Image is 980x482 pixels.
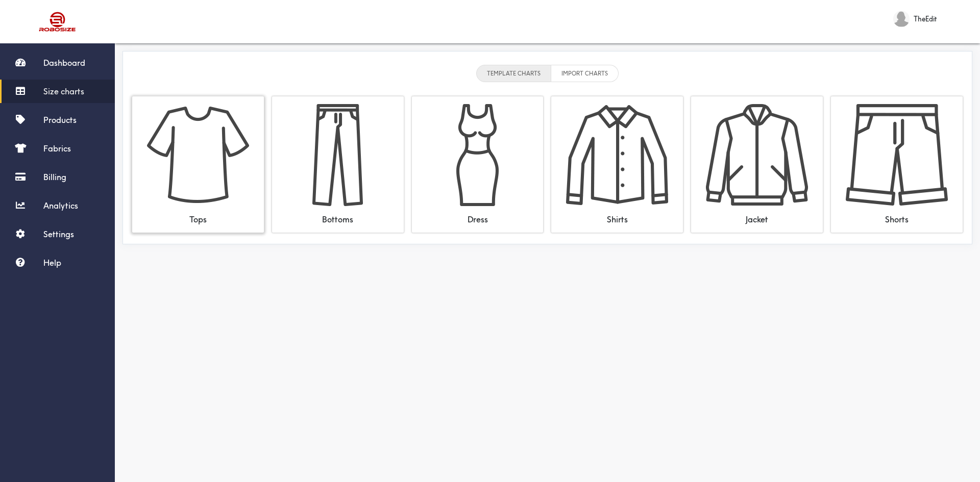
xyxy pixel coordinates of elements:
[43,58,85,68] span: Dashboard
[427,104,529,206] img: f09NA7C3t7+1WrVqWkpLBBrP8KMABWhxdaqtulYQAAAABJRU5ErkJggg==
[559,206,675,225] div: Shirts
[846,104,948,206] img: VKmb1b8PcAAAAASUVORK5CYII=
[43,200,78,211] span: Analytics
[420,206,536,225] div: Dress
[699,206,815,225] div: Jacket
[566,104,668,206] img: vd7xDZGTHDwRo6OJ5TBsEq5h9G06IX3DslqjxfjUCQqYQMStRgcBkaTis3NxcsjpLwGAoLC9966y2YZLgUhTRKUUMwaUzVOIQ...
[19,8,96,36] img: Robosize
[287,104,389,206] img: KsoKiqKa0SlFxORivqgmpoaymcvdzSW+tZmz55tJ94TUNN0ceIX91npcePGDRkyxMg5z5kz58KFC1mCRjsC86IszMLYXC8g4l...
[893,11,910,27] img: TheEdit
[147,104,249,206] img: RODicVgYjGYWAwGE4vhIvifAAMANIINg8Q9U7gAAAAASUVORK5CYII=
[914,13,937,24] span: TheEdit
[476,65,551,82] li: TEMPLATE CHARTS
[280,206,396,225] div: Bottoms
[43,172,66,182] span: Billing
[43,86,84,96] span: Size charts
[706,104,808,206] img: CTAAZQKxoenulmMAAAAASUVORK5CYII=
[551,65,619,82] li: IMPORT CHARTS
[43,143,71,154] span: Fabrics
[839,206,955,225] div: Shorts
[140,206,256,225] div: Tops
[43,258,61,268] span: Help
[43,229,74,239] span: Settings
[43,115,77,125] span: Products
